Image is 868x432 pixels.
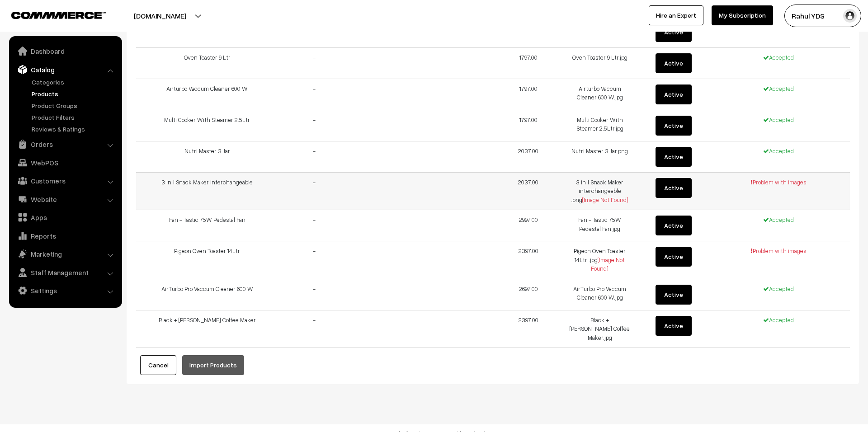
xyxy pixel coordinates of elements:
[591,256,625,272] span: [Image Not Found]
[493,310,564,348] td: 2397.00
[656,85,692,104] button: Active
[11,12,106,19] img: COMMMERCE
[656,285,692,305] button: Active
[493,279,564,310] td: 2697.00
[29,89,119,99] a: Products
[11,264,119,281] a: Staff Management
[136,172,279,210] td: 3 in 1 Snack Maker interchangeable
[564,141,636,172] td: Nutri Master 3 Jar.png
[843,9,857,23] img: user
[29,113,119,122] a: Product Filters
[564,110,636,141] td: Multi Cooker With Steamer 2.5Ltr.jpg
[649,5,703,25] a: Hire an Expert
[11,191,119,207] a: Website
[136,79,279,110] td: Airturbo Vaccum Cleaner 600 W
[11,9,90,20] a: COMMMERCE
[136,210,279,241] td: Fan - Tastic 75W Pedestal Fan
[11,246,119,262] a: Marketing
[493,172,564,210] td: 2037.00
[564,210,636,241] td: Fan - Tastic 75W Pedestal Fan.jpg
[11,228,119,244] a: Reports
[493,141,564,172] td: 2037.00
[278,210,350,241] td: -
[11,136,119,152] a: Orders
[763,216,794,223] span: Accepted
[493,110,564,141] td: 1797.00
[656,116,692,136] button: Active
[278,241,350,279] td: -
[278,279,350,310] td: -
[136,310,279,348] td: Black + [PERSON_NAME] Coffee Maker
[656,247,692,267] button: Active
[493,79,564,110] td: 1797.00
[136,241,279,279] td: Pigeon Oven Toaster 14Ltr
[564,241,636,279] td: Pigeon Oven Toaster 14Ltr .jpg
[136,47,279,79] td: Oven Toaster 9 Ltr
[11,43,119,59] a: Dashboard
[712,5,773,25] a: My Subscription
[763,54,794,61] span: Accepted
[136,16,279,47] td: Nutri Master 2 Jar
[29,77,119,87] a: Categories
[11,155,119,171] a: WebPOS
[11,173,119,189] a: Customers
[564,310,636,348] td: Black + [PERSON_NAME] Coffee Maker.jpg
[136,110,279,141] td: Multi Cooker With Steamer 2.5Ltr
[763,316,794,324] span: Accepted
[278,172,350,210] td: -
[564,279,636,310] td: AirTurbo Pro Vaccum Cleaner 600 W.jpg
[493,241,564,279] td: 2397.00
[11,282,119,299] a: Settings
[29,101,119,110] a: Product Groups
[29,124,119,134] a: Reviews & Ratings
[278,310,350,348] td: -
[278,16,350,47] td: -
[750,247,806,254] span: Problem with images
[656,178,692,198] button: Active
[750,178,806,186] span: Problem with images
[11,61,119,78] a: Catalog
[564,16,636,47] td: Nutri Master 2 Jar.jpg
[656,22,692,42] button: Active
[278,141,350,172] td: -
[493,47,564,79] td: 1797.00
[493,16,564,47] td: 1797.00
[564,47,636,79] td: Oven Toaster 9 Ltr.jpg
[763,285,794,292] span: Accepted
[278,110,350,141] td: -
[182,355,244,375] button: Import Products
[493,210,564,241] td: 2997.00
[564,79,636,110] td: Airturbo Vaccum Cleaner 600 W.jpg
[102,5,218,27] button: [DOMAIN_NAME]
[656,316,692,336] button: Active
[656,216,692,235] button: Active
[140,355,176,375] button: Cancel
[656,53,692,73] button: Active
[136,141,279,172] td: Nutri Master 3 Jar
[278,79,350,110] td: -
[656,147,692,167] button: Active
[564,172,636,210] td: 3 in 1 Snack Maker interchangeable .png
[763,147,794,155] span: Accepted
[784,5,861,27] button: Rahul YDS
[763,116,794,123] span: Accepted
[278,47,350,79] td: -
[136,279,279,310] td: AirTurbo Pro Vaccum Cleaner 600 W
[582,196,628,203] span: [Image Not Found]
[11,209,119,225] a: Apps
[763,85,794,92] span: Accepted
